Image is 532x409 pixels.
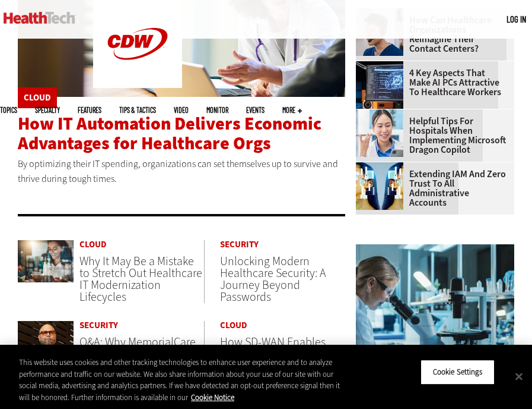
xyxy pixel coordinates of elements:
a: Doctor using phone to dictate to tablet [356,109,409,119]
img: abstract image of woman with pixelated face [356,162,403,210]
a: Tips & Tactics [119,106,156,114]
div: This website uses cookies and other tracking technologies to enhance user experience and to analy... [19,357,348,403]
a: abstract image of woman with pixelated face [356,162,409,172]
a: 4 Key Aspects That Make AI PCs Attractive to Healthcare Workers [356,68,507,97]
a: Log in [506,14,526,24]
img: Home [4,12,75,24]
a: Video [174,106,189,114]
a: Cloud [220,321,345,330]
a: Security [79,321,204,330]
div: User menu [506,13,526,26]
a: MonITor [206,106,228,114]
p: By optimizing their IT spending, organizations can set themselves up to survive and thrive during... [18,156,345,187]
button: Close [506,363,532,389]
a: Cloud [79,240,204,249]
span: More [282,106,302,114]
a: Events [246,106,265,114]
img: Doctor using phone to dictate to tablet [356,109,403,157]
a: How SD-WAN Enables Hybrid Cloud Success in Healthcare [220,334,337,374]
a: Security [220,240,345,249]
span: Specialty [35,106,60,114]
button: Cookie Settings [420,360,495,385]
a: More information about your privacy [191,392,234,402]
img: Kevin Torres [18,321,74,363]
a: Helpful Tips for Hospitals When Implementing Microsoft Dragon Copilot [356,117,507,155]
a: Q&A: Why MemorialCare Values Partnerships for Healthcare Cybersecurity [79,334,201,374]
a: CDW [93,78,182,91]
a: Why It May Be a Mistake to Stretch Out Healthcare IT Modernization Lifecycles [79,253,202,305]
a: Extending IAM and Zero Trust to All Administrative Accounts [356,169,507,207]
img: scientist looks through microscope in lab [356,244,514,363]
a: Features [78,106,101,114]
img: smiling woman looks at tablet in office [18,240,74,282]
a: Unlocking Modern Healthcare Security: A Journey Beyond Passwords [220,253,326,305]
a: How IT Automation Delivers Economic Advantages for Healthcare Orgs [18,112,321,155]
